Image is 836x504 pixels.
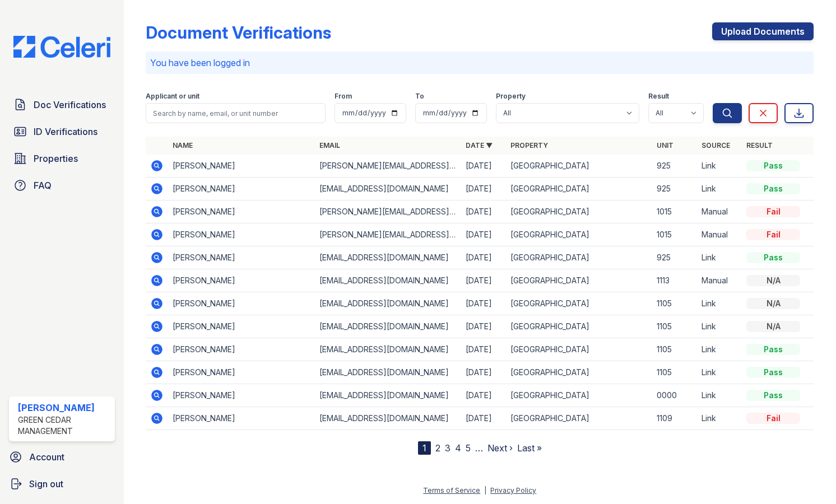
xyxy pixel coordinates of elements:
a: Sign out [4,473,119,495]
a: Name [173,141,193,150]
td: [GEOGRAPHIC_DATA] [506,178,652,200]
td: [DATE] [461,407,506,430]
td: [PERSON_NAME][EMAIL_ADDRESS][PERSON_NAME][DOMAIN_NAME] [315,200,461,223]
div: Document Verifications [146,22,331,43]
td: [DATE] [461,178,506,200]
td: [GEOGRAPHIC_DATA] [506,384,652,407]
td: [DATE] [461,269,506,292]
td: [PERSON_NAME] [168,361,314,384]
td: Link [697,155,742,178]
div: Fail [746,413,800,424]
td: Link [697,338,742,361]
a: Terms of Service [423,486,480,494]
td: [EMAIL_ADDRESS][DOMAIN_NAME] [315,338,461,361]
td: [GEOGRAPHIC_DATA] [506,315,652,338]
span: Sign out [29,477,63,491]
td: [GEOGRAPHIC_DATA] [506,407,652,430]
label: Applicant or unit [146,92,199,101]
td: Link [697,384,742,407]
iframe: chat widget [789,459,825,493]
a: Privacy Policy [490,486,536,494]
div: N/A [746,275,800,286]
td: Link [697,407,742,430]
div: N/A [746,298,800,309]
td: [PERSON_NAME][EMAIL_ADDRESS][PERSON_NAME][DOMAIN_NAME] [315,155,461,178]
a: Upload Documents [712,22,814,40]
p: You have been logged in [150,56,809,69]
td: 1015 [652,223,697,246]
span: Properties [34,152,78,165]
td: [PERSON_NAME] [168,155,314,178]
td: [EMAIL_ADDRESS][DOMAIN_NAME] [315,315,461,338]
td: [DATE] [461,246,506,269]
a: Date ▼ [466,141,493,150]
img: CE_Logo_Blue-a8612792a0a2168367f1c8372b55b34899dd931a85d93a1a3d3e32e68fde9ad4.png [4,36,119,58]
td: [GEOGRAPHIC_DATA] [506,338,652,361]
td: 1109 [652,407,697,430]
td: [GEOGRAPHIC_DATA] [506,269,652,292]
div: Green Cedar Management [18,414,110,437]
label: From [335,92,352,101]
td: [PERSON_NAME] [168,269,314,292]
td: [DATE] [461,200,506,223]
a: Result [746,141,773,150]
input: Search by name, email, or unit number [146,103,326,123]
div: | [484,486,486,494]
td: [PERSON_NAME] [168,178,314,200]
a: Doc Verifications [9,94,115,116]
td: [GEOGRAPHIC_DATA] [506,223,652,246]
td: 0000 [652,384,697,407]
td: [DATE] [461,315,506,338]
span: Doc Verifications [34,98,106,111]
td: Manual [697,269,742,292]
div: Pass [746,183,800,194]
td: [GEOGRAPHIC_DATA] [506,246,652,269]
td: 925 [652,178,697,200]
td: 1113 [652,269,697,292]
td: 1015 [652,200,697,223]
span: … [475,441,483,455]
a: Account [4,446,119,468]
td: [DATE] [461,338,506,361]
div: N/A [746,321,800,332]
td: 925 [652,155,697,178]
td: [PERSON_NAME][EMAIL_ADDRESS][PERSON_NAME][DOMAIN_NAME] [315,223,461,246]
td: [DATE] [461,155,506,178]
div: Pass [746,344,800,355]
a: 4 [455,442,461,454]
div: [PERSON_NAME] [18,401,110,414]
td: 1105 [652,361,697,384]
a: 2 [435,442,440,454]
td: [GEOGRAPHIC_DATA] [506,361,652,384]
td: Link [697,178,742,200]
td: [DATE] [461,384,506,407]
td: Link [697,292,742,315]
label: Result [648,92,669,101]
td: [EMAIL_ADDRESS][DOMAIN_NAME] [315,384,461,407]
a: Unit [657,141,674,150]
td: Link [697,315,742,338]
td: [DATE] [461,361,506,384]
a: Email [319,141,340,150]
a: Next › [487,442,513,454]
td: [PERSON_NAME] [168,246,314,269]
td: [EMAIL_ADDRESS][DOMAIN_NAME] [315,292,461,315]
a: 5 [466,442,471,454]
td: [EMAIL_ADDRESS][DOMAIN_NAME] [315,361,461,384]
a: FAQ [9,174,115,197]
td: [GEOGRAPHIC_DATA] [506,200,652,223]
td: [EMAIL_ADDRESS][DOMAIN_NAME] [315,407,461,430]
div: 1 [418,441,431,455]
div: Pass [746,367,800,378]
a: Last » [517,442,542,454]
td: 1105 [652,338,697,361]
td: [EMAIL_ADDRESS][DOMAIN_NAME] [315,246,461,269]
td: [EMAIL_ADDRESS][DOMAIN_NAME] [315,269,461,292]
div: Fail [746,206,800,217]
a: Property [510,141,548,150]
td: 1105 [652,292,697,315]
td: Link [697,361,742,384]
td: [PERSON_NAME] [168,292,314,315]
td: [PERSON_NAME] [168,338,314,361]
